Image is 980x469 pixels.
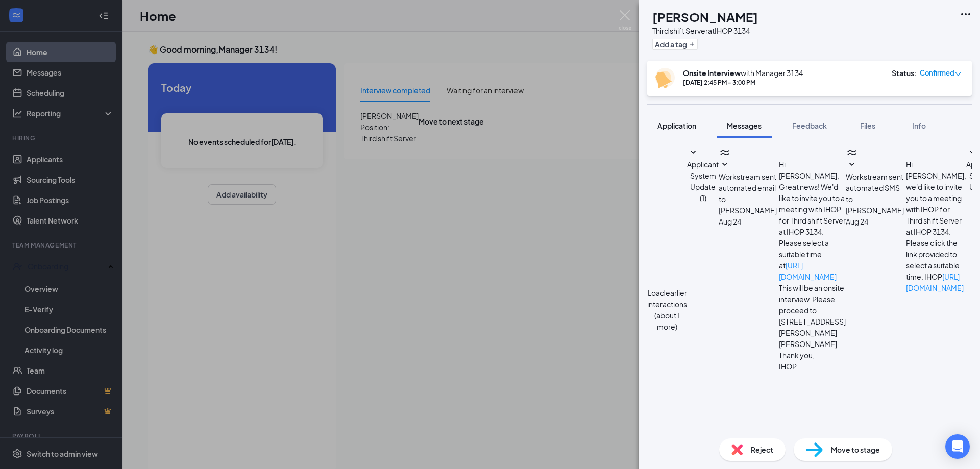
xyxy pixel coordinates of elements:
[860,121,875,130] span: Files
[689,41,695,47] svg: Plus
[831,444,880,455] span: Move to stage
[954,70,962,78] span: down
[719,216,741,227] span: Aug 24
[727,121,762,130] span: Messages
[652,26,758,36] div: Third shift Server at IHOP 3134
[892,68,917,78] div: Status :
[647,287,687,332] button: Load earlier interactions (about 1 more)
[966,146,978,159] svg: SmallChevronDown
[683,68,803,78] div: with Manager 3134
[719,159,731,171] svg: SmallChevronDown
[846,159,858,171] svg: SmallChevronDown
[846,172,906,215] span: Workstream sent automated SMS to [PERSON_NAME].
[652,8,758,26] h1: [PERSON_NAME]
[652,39,698,50] button: PlusAdd a tag
[846,216,868,227] span: Aug 24
[846,146,858,159] svg: WorkstreamLogo
[779,181,846,282] p: Great news! We'd like to invite you to a meeting with IHOP for Third shift Server at IHOP 3134. P...
[687,146,699,159] svg: SmallChevronDown
[912,121,926,130] span: Info
[779,159,846,181] p: Hi [PERSON_NAME],
[920,68,954,78] span: Confirmed
[906,160,966,292] span: Hi [PERSON_NAME], we'd like to invite you to a meeting with IHOP for Third shift Server at IHOP 3...
[687,146,719,204] button: SmallChevronDownApplicant System Update (1)
[687,160,719,203] span: Applicant System Update (1)
[945,434,970,459] div: Open Intercom Messenger
[683,78,803,87] div: [DATE] 2:45 PM - 3:00 PM
[683,68,741,78] b: Onsite Interview
[779,361,846,372] p: IHOP
[779,282,846,350] p: This will be an onsite interview. Please proceed to [STREET_ADDRESS][PERSON_NAME][PERSON_NAME].
[792,121,827,130] span: Feedback
[751,444,773,455] span: Reject
[719,172,779,215] span: Workstream sent automated email to [PERSON_NAME].
[719,146,731,159] svg: WorkstreamLogo
[960,8,972,20] svg: Ellipses
[779,350,846,361] p: Thank you,
[657,121,696,130] span: Application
